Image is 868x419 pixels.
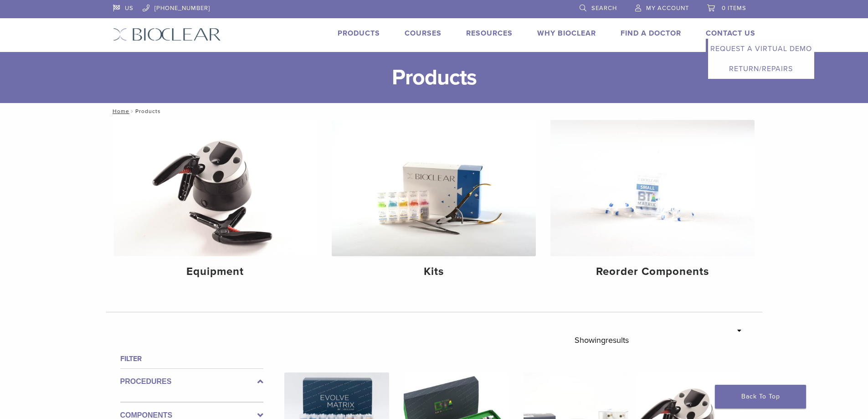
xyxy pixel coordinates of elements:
a: Products [338,29,380,38]
a: Find A Doctor [621,29,681,38]
p: Showing results [575,331,629,350]
img: Reorder Components [550,120,755,256]
h4: Reorder Components [558,264,747,280]
a: Reorder Components [550,120,755,286]
img: Equipment [113,120,318,256]
span: Search [591,5,617,12]
nav: Products [106,103,762,119]
label: Procedures [120,376,263,387]
span: 0 items [722,5,746,12]
a: Why Bioclear [537,29,596,38]
a: Home [110,108,129,114]
a: Request a Virtual Demo [708,39,814,59]
a: Return/Repairs [708,59,814,79]
a: Back To Top [715,385,806,409]
a: Equipment [113,120,318,286]
span: My Account [646,5,689,12]
a: Resources [466,29,513,38]
a: Courses [405,29,442,38]
h4: Kits [339,264,529,280]
a: Kits [332,120,536,286]
span: / [129,109,135,114]
a: Contact Us [706,29,755,38]
h4: Filter [120,353,263,364]
img: Kits [332,120,536,256]
h4: Equipment [121,264,310,280]
img: Bioclear [113,28,221,41]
